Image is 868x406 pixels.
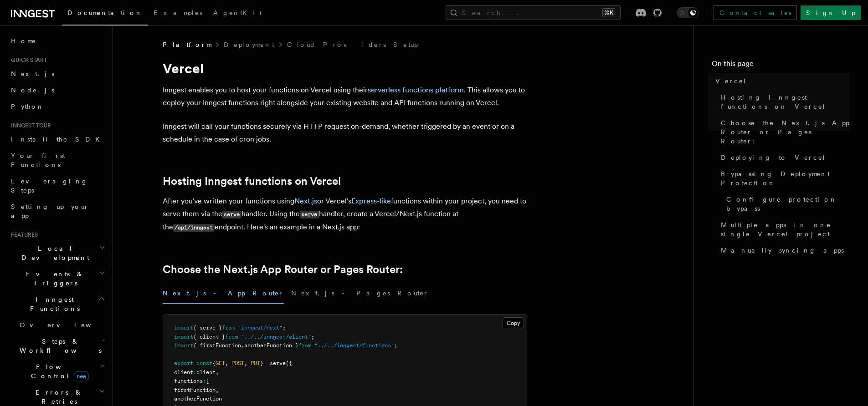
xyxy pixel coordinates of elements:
a: Overview [16,317,107,333]
span: export [174,360,193,366]
span: from [222,325,235,331]
span: Choose the Next.js App Router or Pages Router: [721,118,850,146]
a: Node.js [7,82,107,98]
span: from [298,342,311,349]
span: [ [206,378,209,384]
button: Steps & Workflows [16,333,107,359]
span: "../../inngest/functions" [314,342,394,349]
button: Inngest Functions [7,291,107,317]
span: Home [11,36,36,46]
span: Next.js [11,70,54,77]
a: Leveraging Steps [7,173,107,198]
span: : [193,369,196,376]
a: serverless functions platform [368,86,464,94]
span: import [174,325,193,331]
span: Documentation [67,9,143,16]
span: Install the SDK [11,136,105,143]
span: Quick start [7,56,47,64]
span: Node.js [11,86,54,94]
span: ({ [286,360,292,366]
a: Python [7,98,107,115]
span: functions [174,378,203,384]
a: Vercel [712,73,850,89]
span: Steps & Workflows [16,337,102,355]
a: Cloud Providers Setup [287,40,418,49]
a: Manually syncing apps [717,242,850,259]
a: Deployment [224,40,274,49]
span: const [196,360,212,366]
h4: On this page [712,58,850,73]
span: POST [231,360,244,366]
span: } [260,360,263,366]
a: Examples [148,3,208,25]
span: Your first Functions [11,152,65,168]
a: Contact sales [714,5,797,20]
span: Python [11,103,44,110]
a: Hosting Inngest functions on Vercel [717,89,850,115]
span: import [174,342,193,349]
span: from [225,334,238,340]
span: , [241,342,244,349]
button: Next.js - Pages Router [291,283,429,304]
span: GET [216,360,225,366]
a: Multiple apps in one single Vercel project [717,217,850,242]
span: Deploying to Vercel [721,153,826,162]
code: /api/inngest [173,224,215,232]
span: client [174,369,193,376]
span: Multiple apps in one single Vercel project [721,220,850,239]
kbd: ⌘K [602,8,615,17]
span: ; [394,342,397,349]
span: firstFunction [174,387,216,393]
span: "../../inngest/client" [241,334,311,340]
a: Bypassing Deployment Protection [717,166,850,191]
button: Flow Controlnew [16,359,107,384]
span: Setting up your app [11,203,89,219]
button: Toggle dark mode [677,7,699,18]
span: , [244,360,247,366]
a: Hosting Inngest functions on Vercel [163,175,341,188]
a: Next.js [294,197,317,205]
button: Local Development [7,240,107,266]
span: AgentKit [213,9,262,16]
button: Events & Triggers [7,266,107,291]
span: , [216,369,219,376]
span: Vercel [715,76,747,86]
span: , [225,360,228,366]
code: serve [222,211,241,218]
p: Inngest enables you to host your functions on Vercel using their . This allows you to deploy your... [163,84,527,109]
span: ; [311,334,314,340]
span: "inngest/next" [238,325,282,331]
span: = [263,360,267,366]
span: PUT [251,360,260,366]
span: new [74,371,89,381]
span: serve [270,360,286,366]
a: Choose the Next.js App Router or Pages Router: [717,115,850,149]
span: { firstFunction [193,342,241,349]
button: Next.js - App Router [163,283,284,304]
span: Leveraging Steps [11,178,88,194]
a: Next.js [7,66,107,82]
span: Inngest tour [7,122,51,129]
span: anotherFunction [174,396,222,402]
span: : [203,378,206,384]
span: { serve } [193,325,222,331]
span: Errors & Retries [16,388,99,406]
span: Manually syncing apps [721,246,844,255]
a: Sign Up [801,5,861,20]
a: Documentation [62,3,148,25]
span: { client } [193,334,225,340]
span: Hosting Inngest functions on Vercel [721,93,850,111]
span: anotherFunction } [244,342,298,349]
span: Features [7,231,38,239]
span: import [174,334,193,340]
span: Examples [154,9,202,16]
a: Your first Functions [7,147,107,173]
a: Express-like [351,197,391,205]
a: Configure protection bypass [723,191,850,217]
span: Flow Control [16,362,100,381]
code: serve [300,211,319,218]
a: AgentKit [208,3,267,25]
span: , [216,387,219,393]
a: Install the SDK [7,131,107,147]
span: Configure protection bypass [726,195,850,213]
